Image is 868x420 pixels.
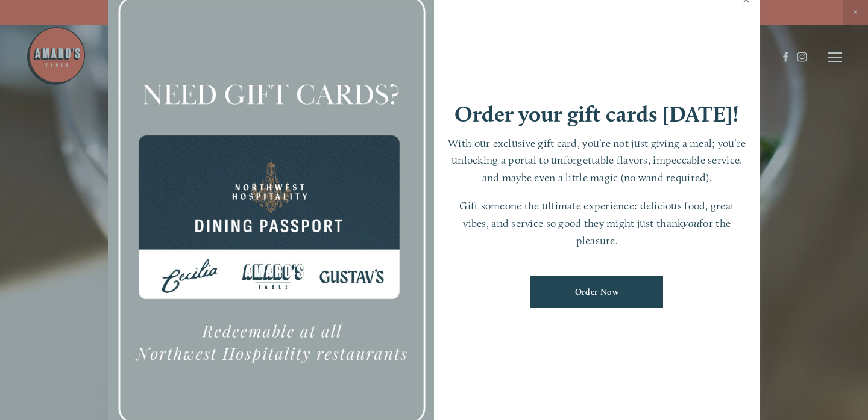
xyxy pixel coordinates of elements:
[683,217,699,229] em: you
[446,197,748,249] p: Gift someone the ultimate experience: delicious food, great vibes, and service so good they might...
[446,135,748,187] p: With our exclusive gift card, you’re not just giving a meal; you’re unlocking a portal to unforge...
[454,103,739,125] h1: Order your gift cards [DATE]!
[530,276,663,308] a: Order Now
